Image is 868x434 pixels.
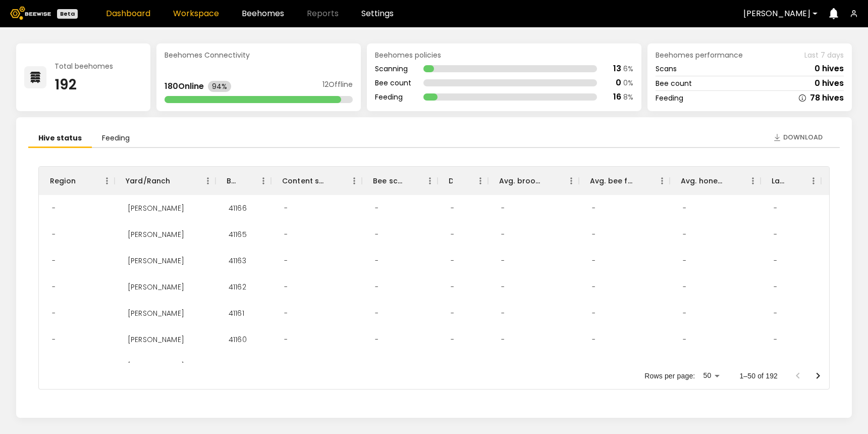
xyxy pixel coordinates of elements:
[44,221,64,248] div: -
[76,174,90,188] button: Sort
[120,248,192,274] div: Thomsen
[208,81,231,92] div: 94%
[55,78,113,92] div: 192
[656,65,677,72] div: Scans
[564,173,579,188] button: Menu
[276,221,296,248] div: -
[826,195,846,221] div: -
[221,248,254,274] div: 41163
[92,129,140,148] li: Feeding
[120,221,192,248] div: Thomsen
[375,79,411,86] div: Bee count
[808,366,828,386] button: Go to next page
[584,274,604,300] div: -
[675,300,694,326] div: -
[584,248,604,274] div: -
[50,167,76,195] div: Region
[655,173,670,188] button: Menu
[236,174,250,188] button: Sort
[422,173,438,188] button: Menu
[675,221,694,248] div: -
[493,326,513,353] div: -
[815,79,844,87] div: 0 hives
[165,82,204,90] div: 180 Online
[739,371,778,381] p: 1–50 of 192
[634,174,648,188] button: Sort
[493,248,513,274] div: -
[810,94,844,102] div: 78 hives
[544,174,558,188] button: Sort
[215,167,271,195] div: BH ID
[772,167,786,195] div: Larvae
[120,195,192,221] div: Thomsen
[367,353,387,379] div: -
[826,353,846,379] div: -
[584,326,604,353] div: -
[221,195,255,221] div: 41166
[616,79,621,87] div: 0
[584,353,604,379] div: -
[373,167,402,195] div: Bee scan hives
[276,195,296,221] div: -
[367,300,387,326] div: -
[623,65,633,72] div: 6 %
[644,371,695,381] p: Rows per page:
[120,326,192,353] div: Thomsen
[590,167,634,195] div: Avg. bee frames
[44,326,64,353] div: -
[57,9,78,19] div: Beta
[28,129,92,148] li: Hive status
[584,221,604,248] div: -
[221,221,255,248] div: 41165
[699,368,723,383] div: 50
[675,326,694,353] div: -
[256,173,271,188] button: Menu
[768,129,828,146] button: Download
[656,80,692,87] div: Bee count
[453,174,467,188] button: Sort
[200,173,215,188] button: Menu
[44,248,64,274] div: -
[375,65,411,72] div: Scanning
[347,173,362,188] button: Menu
[276,274,296,300] div: -
[282,167,327,195] div: Content scan hives
[584,195,604,221] div: -
[173,10,219,18] a: Workspace
[221,353,255,379] div: 41159
[362,167,438,195] div: Bee scan hives
[766,195,785,221] div: -
[443,221,462,248] div: -
[375,52,633,59] div: Beehomes policies
[579,167,670,195] div: Avg. bee frames
[499,167,544,195] div: Avg. brood frames
[276,300,296,326] div: -
[670,167,761,195] div: Avg. honey frames
[783,132,823,142] span: Download
[675,353,694,379] div: -
[10,7,51,20] img: Beewise logo
[675,248,694,274] div: -
[367,274,387,300] div: -
[786,174,800,188] button: Sort
[473,173,488,188] button: Menu
[276,353,296,379] div: -
[120,274,192,300] div: Thomsen
[623,79,633,86] div: 0 %
[675,274,694,300] div: -
[227,167,236,195] div: BH ID
[402,174,416,188] button: Sort
[367,326,387,353] div: -
[221,300,252,326] div: 41161
[613,93,621,101] div: 16
[613,65,621,73] div: 13
[493,221,513,248] div: -
[766,326,785,353] div: -
[826,221,846,248] div: -
[623,93,633,101] div: 8 %
[276,326,296,353] div: -
[99,173,115,188] button: Menu
[488,167,579,195] div: Avg. brood frames
[44,353,64,379] div: -
[126,167,171,195] div: Yard/Ranch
